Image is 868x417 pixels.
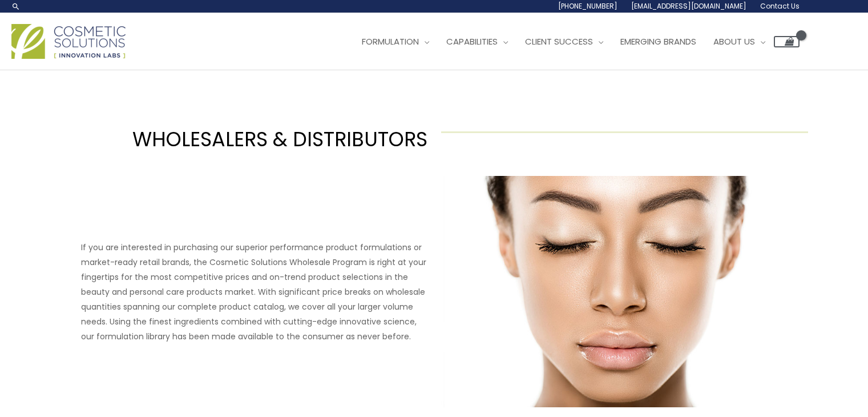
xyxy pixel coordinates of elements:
[705,25,774,59] a: About Us
[620,35,696,47] span: Emerging Brands
[774,36,800,47] a: View Shopping Cart, empty
[11,2,21,11] a: Search icon link
[81,240,427,344] p: If you are interested in purchasing our superior performance product formulations or market-ready...
[345,25,800,59] nav: Site Navigation
[441,176,788,407] img: Wholesale Customer Type Image
[11,24,126,59] img: Cosmetic Solutions Logo
[362,35,419,47] span: Formulation
[516,25,612,59] a: Client Success
[446,35,498,47] span: Capabilities
[353,25,438,59] a: Formulation
[713,35,755,47] span: About Us
[525,35,593,47] span: Client Success
[60,125,427,153] h1: WHOLESALERS & DISTRIBUTORS
[760,1,800,11] span: Contact Us
[612,25,705,59] a: Emerging Brands
[438,25,516,59] a: Capabilities
[558,1,617,11] span: [PHONE_NUMBER]
[631,1,746,11] span: [EMAIL_ADDRESS][DOMAIN_NAME]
